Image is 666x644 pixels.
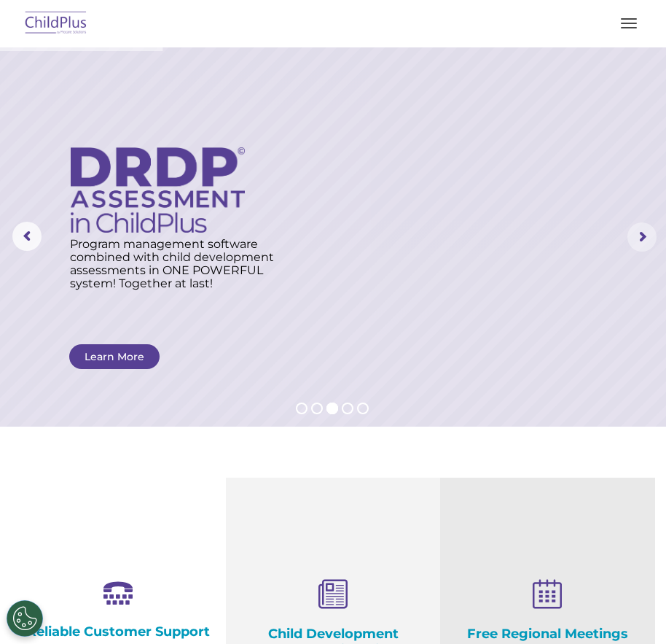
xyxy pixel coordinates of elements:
[22,624,215,640] h4: Reliable Customer Support
[451,626,644,642] h4: Free Regional Meetings
[71,147,245,233] img: DRDP Assessment in ChildPlus
[22,7,90,41] img: ChildPlus by Procare Solutions
[7,600,43,637] button: Cookies Settings
[70,238,283,290] rs-layer: Program management software combined with child development assessments in ONE POWERFUL system! T...
[69,344,160,369] a: Learn More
